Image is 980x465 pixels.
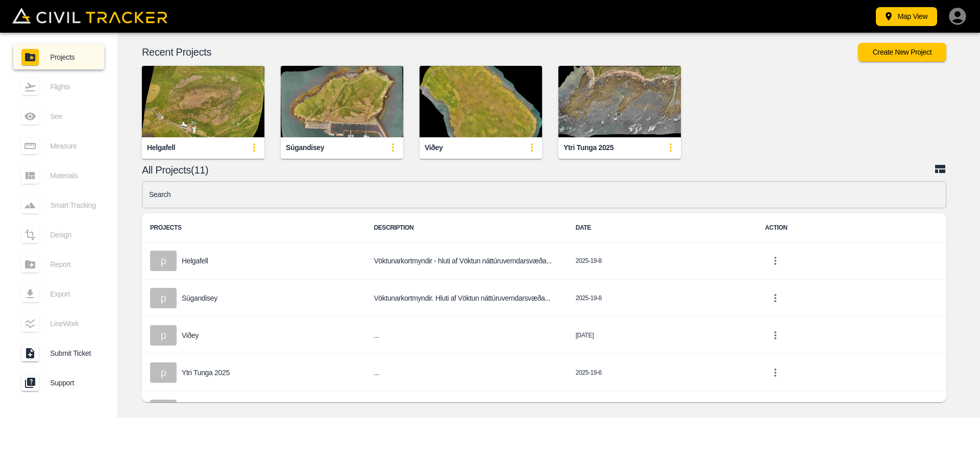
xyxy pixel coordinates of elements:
img: Helgafell [142,66,264,137]
div: Helgafell [147,143,175,153]
div: p [150,288,177,308]
p: Viðey [182,331,199,339]
a: Submit Ticket [13,341,104,365]
img: Viðey [420,66,542,137]
span: Support [50,379,96,387]
td: 2025-19-8 [568,242,757,280]
div: p [150,251,177,271]
h6: ... [374,366,559,379]
div: Viðey [425,143,443,153]
div: p [150,400,177,420]
td: 2025-15-1 [568,391,757,429]
div: Súgandisey [286,143,324,153]
button: update-card-details [244,137,264,158]
span: Projects [50,53,96,61]
p: All Projects(11) [142,166,934,174]
a: Support [13,371,104,395]
th: PROJECTS [142,213,365,242]
img: Civil Tracker [12,8,167,23]
td: 2025-19-8 [568,280,757,317]
button: update-card-details [660,137,681,158]
h6: Vöktunarkortmyndir. Hluti af Vöktun náttúruverndarsvæða [374,292,559,305]
div: p [150,325,177,346]
button: update-card-details [522,137,542,158]
a: Projects [13,45,104,69]
img: Ytri Tunga 2025 [558,66,681,137]
p: Súgandisey [182,294,217,302]
button: Create New Project [858,43,946,62]
h6: Vöktunarkortmyndir - hluti af Vöktun náttúruverndarsvæða [374,255,559,267]
p: Ytri Tunga 2025 [182,369,230,377]
span: Submit Ticket [50,349,96,357]
td: 2025-19-6 [568,354,757,391]
div: Ytri Tunga 2025 [563,143,614,153]
img: Súgandisey [281,66,403,137]
p: Helgafell [182,257,208,265]
th: DESCRIPTION [365,213,567,242]
h6: ... [374,329,559,342]
button: update-card-details [383,137,403,158]
p: Recent Projects [142,48,858,56]
td: [DATE] [568,317,757,354]
th: ACTION [757,213,946,242]
button: Map View [876,7,937,26]
div: p [150,362,177,383]
th: DATE [568,213,757,242]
